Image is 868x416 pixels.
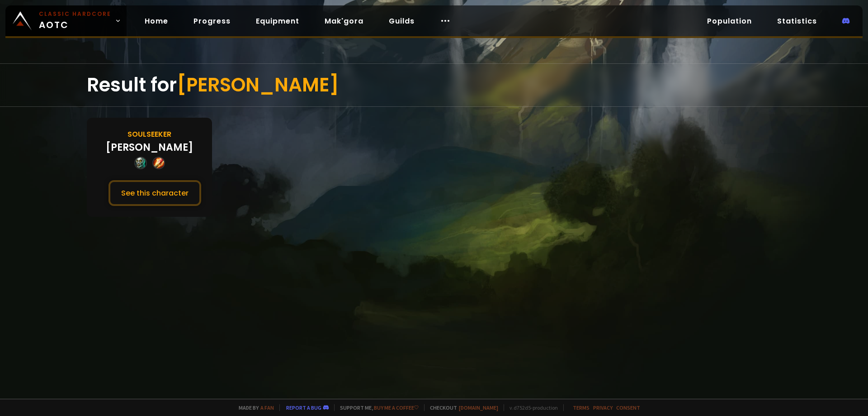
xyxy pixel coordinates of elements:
[770,12,824,30] a: Statistics
[87,64,781,106] div: Result for
[186,12,238,30] a: Progress
[382,12,422,30] a: Guilds
[137,12,175,30] a: Home
[700,12,759,30] a: Population
[374,404,419,411] a: Buy me a coffee
[334,404,419,411] span: Support me,
[424,404,498,411] span: Checkout
[106,140,193,155] div: [PERSON_NAME]
[127,129,171,140] div: Soulseeker
[286,404,321,411] a: Report a bug
[249,12,307,30] a: Equipment
[39,10,111,18] small: Classic Hardcore
[593,404,613,411] a: Privacy
[260,404,274,411] a: a fan
[616,404,640,411] a: Consent
[233,404,274,411] span: Made by
[39,10,111,32] span: AOTC
[177,72,339,98] span: [PERSON_NAME]
[108,180,201,206] button: See this character
[5,5,127,36] a: Classic HardcoreAOTC
[573,404,590,411] a: Terms
[504,404,558,411] span: v. d752d5 - production
[317,12,371,30] a: Mak'gora
[459,404,498,411] a: [DOMAIN_NAME]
